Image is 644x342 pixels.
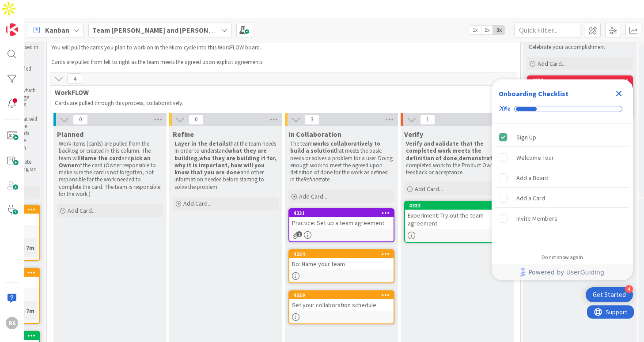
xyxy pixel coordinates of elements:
[289,250,394,258] div: 4334
[625,285,633,293] div: 4
[293,251,394,257] div: 4334
[495,209,629,228] div: Invite Members is incomplete.
[6,317,18,329] div: RS
[57,130,83,139] span: Planned
[406,140,508,176] p: , the completed work to the Product Owner for feedback or acceptance.
[459,154,496,162] strong: demonstrate
[183,199,212,207] span: Add Card...
[67,73,82,84] span: 4
[516,173,549,183] div: Add a Board
[495,128,629,147] div: Sign Up is complete.
[299,192,327,200] span: Add Card...
[19,1,40,12] span: Support
[528,76,632,84] div: 4332
[405,202,509,210] div: 4333
[288,208,394,242] a: 4331Practice: Set up a team agreement
[289,250,394,270] div: 4334Do: Name your team
[174,154,278,177] strong: who they are building it for, why it is important, how will you know that you are done
[542,254,583,261] div: Do not show again
[173,130,194,139] span: Refine
[51,59,505,66] p: Cards are pulled from left to right as the team meets the agreed upon explicit agreements.
[499,105,626,113] div: Checklist progress: 20%
[538,60,566,68] span: Add Card...
[492,264,633,280] div: Footer
[51,44,505,51] p: You will pull the cards you plan to work on in the Micro cycle into this WorkFLOW board.
[293,210,394,216] div: 4331
[289,299,394,311] div: Set your collaboration schedule
[532,77,632,83] div: 4332
[481,26,493,34] span: 2x
[73,114,88,125] span: 0
[492,124,633,248] div: Checklist items
[495,188,629,208] div: Add a Card is incomplete.
[593,290,626,299] div: Get Started
[80,154,121,162] strong: Name the card
[174,147,268,162] strong: what they are building
[174,140,277,191] p: that the team needs in order to understand , and other information needed before starting to solv...
[174,140,229,147] strong: Layer in the details
[415,185,443,193] span: Add Card...
[406,140,485,162] strong: Verify and validate that the completed work meets the definition of done
[296,231,302,237] span: 1
[469,26,481,34] span: 1x
[528,76,632,104] div: 4332Learn about: What are team agreements
[404,130,423,139] span: Verify
[290,140,393,184] p: The team that meets the basic needs or solves a problem for a user. Doing enough work to meet the...
[612,86,626,101] div: Close Checklist
[68,207,96,214] span: Add Card...
[420,114,435,125] span: 1
[495,148,629,167] div: Welcome Tour is incomplete.
[289,258,394,270] div: Do: Name your team
[288,290,394,324] a: 4329Set your collaboration schedule
[495,168,629,188] div: Add a Board is incomplete.
[493,26,505,34] span: 3x
[409,203,509,209] div: 4333
[527,75,633,117] a: 4332Learn about: What are team agreements
[492,79,633,280] div: Checklist Container
[528,267,604,278] span: Powered by UserGuiding
[289,209,394,229] div: 4331Practice: Set up a team agreement
[289,217,394,229] div: Practice: Set up a team agreement
[288,130,341,139] span: In Collaboration
[405,202,509,229] div: 4333Experiment: Try out the team agreement
[516,213,557,224] div: Invite Members
[529,44,631,51] p: Celebrate your accomplishment
[404,201,510,243] a: 4333Experiment: Try out the team agreement
[499,105,511,113] div: 20%
[189,114,204,125] span: 0
[6,23,18,36] img: Visit kanbanzone.com
[303,176,318,183] em: Refine
[59,140,161,198] p: Work items (cards) are pulled from the backlog or created in this column. The team will and of th...
[293,292,394,298] div: 4329
[289,291,394,311] div: 4329Set your collaboration schedule
[586,287,633,302] div: Open Get Started checklist, remaining modules: 4
[92,26,233,34] b: Team [PERSON_NAME] and [PERSON_NAME]
[516,193,545,203] div: Add a Card
[45,25,69,35] span: Kanban
[290,140,382,154] strong: works collaboratively to build a solution
[59,154,152,169] strong: pick an Owner
[288,249,394,283] a: 4334Do: Name your team
[405,210,509,229] div: Experiment: Try out the team agreement
[55,100,509,107] p: Cards are pulled through this process, collaboratively.
[496,264,629,280] a: Powered by UserGuiding
[289,209,394,217] div: 4331
[499,88,568,99] div: Onboarding Checklist
[516,132,536,143] div: Sign Up
[289,291,394,299] div: 4329
[304,114,319,125] span: 3
[514,22,580,38] input: Quick Filter...
[55,88,506,97] span: WorkFLOW
[516,152,554,163] div: Welcome Tour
